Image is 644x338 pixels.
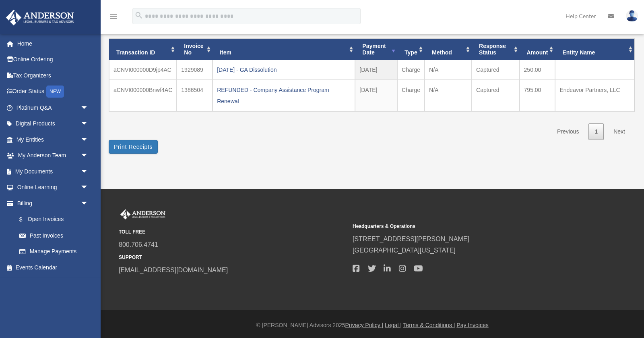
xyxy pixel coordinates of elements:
a: Tax Organizers [6,67,101,83]
td: Endeavor Partners, LLC [555,80,634,111]
a: [STREET_ADDRESS][PERSON_NAME] [353,236,469,242]
td: 1386504 [177,80,213,111]
span: arrow_drop_down [80,100,97,116]
span: arrow_drop_down [80,195,97,212]
a: Online Ordering [6,52,101,68]
a: Online Learningarrow_drop_down [6,179,101,196]
a: Platinum Q&Aarrow_drop_down [6,100,101,116]
th: Payment Date: activate to sort column ascending [355,39,397,61]
a: Next [607,123,631,140]
th: Amount: activate to sort column ascending [520,39,555,61]
span: $ [24,215,28,225]
td: N/A [425,80,472,111]
a: Home [6,35,101,52]
a: [GEOGRAPHIC_DATA][US_STATE] [353,247,456,254]
td: 1929089 [177,60,213,80]
a: 800.706.4741 [119,241,158,248]
i: search [134,11,143,20]
div: NEW [46,86,64,98]
div: [DATE] - GA Dissolution [217,64,351,75]
div: © [PERSON_NAME] Advisors 2025 [101,320,644,330]
a: Manage Payments [11,244,101,260]
a: Digital Productsarrow_drop_down [6,116,101,132]
th: Method: activate to sort column ascending [425,39,472,61]
small: TOLL FREE [119,228,347,236]
th: Transaction ID: activate to sort column ascending [109,39,177,61]
i: menu [109,11,118,21]
th: Item: activate to sort column ascending [213,39,355,61]
a: Events Calendar [6,259,101,275]
a: My Entitiesarrow_drop_down [6,131,101,148]
img: Anderson Advisors Platinum Portal [4,10,76,25]
a: Terms & Conditions | [403,322,455,328]
span: arrow_drop_down [80,179,97,196]
td: Charge [397,60,425,80]
div: REFUNDED - Company Assistance Program Renewal [217,84,351,107]
a: [EMAIL_ADDRESS][DOMAIN_NAME] [119,267,228,273]
td: [DATE] [355,60,397,80]
a: $Open Invoices [11,211,101,228]
button: Print Receipts [109,140,158,154]
small: SUPPORT [119,253,347,262]
td: aCNVI000000Bnwf4AC [109,80,177,111]
a: Billingarrow_drop_down [6,195,101,211]
span: arrow_drop_down [80,148,97,164]
span: arrow_drop_down [80,116,97,132]
a: 1 [588,123,604,140]
a: My Anderson Teamarrow_drop_down [6,148,101,164]
td: 795.00 [520,80,555,111]
td: [DATE] [355,80,397,111]
td: 250.00 [520,60,555,80]
td: Captured [472,60,520,80]
th: Entity Name: activate to sort column ascending [555,39,634,61]
td: Captured [472,80,520,111]
th: Response Status: activate to sort column ascending [472,39,520,61]
span: arrow_drop_down [80,131,97,148]
small: Headquarters & Operations [353,222,581,231]
td: Charge [397,80,425,111]
a: Legal | [385,322,402,328]
span: arrow_drop_down [80,163,97,180]
td: N/A [425,60,472,80]
a: Previous [551,123,585,140]
th: Type: activate to sort column ascending [397,39,425,61]
img: Anderson Advisors Platinum Portal [119,209,167,220]
a: menu [109,14,118,21]
a: Past Invoices [11,227,97,244]
th: Invoice No: activate to sort column ascending [177,39,213,61]
a: Pay Invoices [456,322,488,328]
td: aCNVI000000D9jp4AC [109,60,177,80]
img: User Pic [626,10,638,22]
a: My Documentsarrow_drop_down [6,163,101,179]
a: Order StatusNEW [6,83,101,100]
a: Privacy Policy | [345,322,384,328]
